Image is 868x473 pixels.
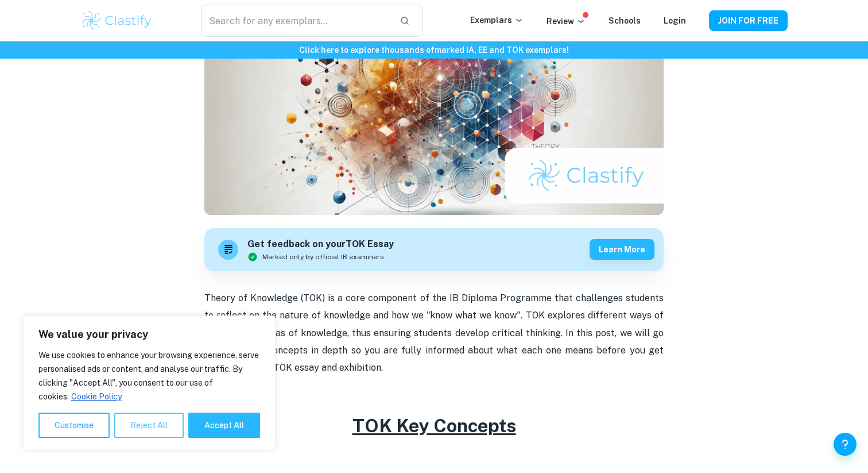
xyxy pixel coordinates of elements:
a: Get feedback on yourTOK EssayMarked only by official IB examinersLearn more [204,228,664,271]
a: Schools [609,16,641,25]
img: Clastify logo [80,9,153,32]
p: Theory of Knowledge (TOK) is a core component of the IB Diploma Programme that challenges student... [204,290,664,377]
h6: Click here to explore thousands of marked IA, EE and TOK exemplars ! [2,44,866,56]
div: We value your privacy [23,316,276,450]
p: Exemplars [470,14,524,26]
a: Cookie Policy [71,391,122,402]
u: TOK Key Concepts [352,415,516,436]
p: We value your privacy [38,328,260,341]
a: Login [664,16,686,25]
p: Review [547,15,586,28]
button: Accept All [188,413,260,438]
button: Customise [38,413,110,438]
button: JOIN FOR FREE [709,10,788,31]
button: Help and Feedback [834,433,857,456]
p: We use cookies to enhance your browsing experience, serve personalised ads or content, and analys... [38,348,260,403]
input: Search for any exemplars... [201,5,390,37]
button: Learn more [590,239,654,260]
h6: Get feedback on your TOK Essay [247,237,394,252]
span: Marked only by official IB examiners [262,252,384,262]
button: Reject All [114,413,184,438]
